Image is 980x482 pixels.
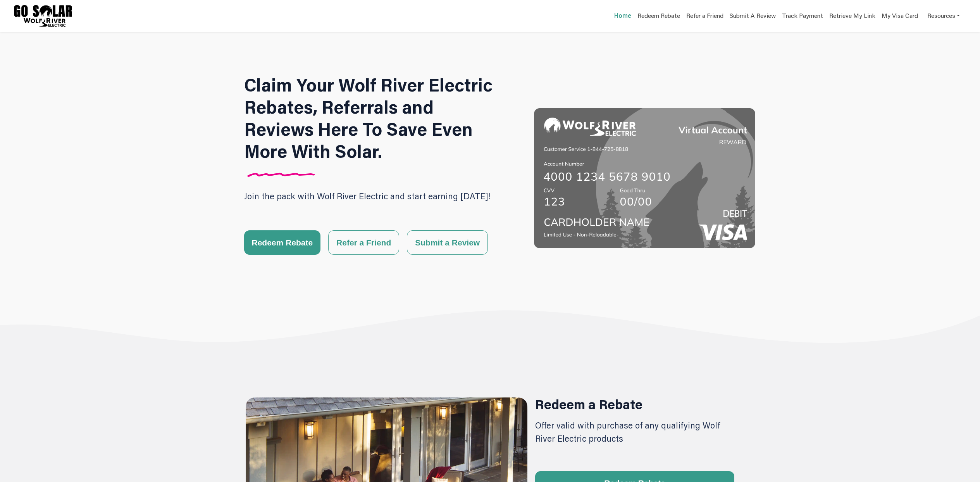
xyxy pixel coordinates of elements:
p: Offer valid with purchase of any qualifying Wolf River Electric products [535,419,734,445]
img: Program logo [14,5,72,27]
a: Retrieve My Link [829,11,875,22]
button: Redeem Rebate [244,230,321,255]
a: My Visa Card [882,8,918,24]
p: Join the pack with Wolf River Electric and start earning [DATE]! [244,188,507,205]
a: Submit A Review [730,11,776,22]
img: Wolf River Electric Hero [534,74,755,283]
button: Submit a Review [407,230,488,255]
a: Home [614,11,631,22]
a: Refer a Friend [686,11,723,22]
a: Resources [927,8,960,24]
button: Refer a Friend [328,230,399,255]
a: Redeem Rebate [637,11,680,22]
img: Divider [244,173,319,177]
h2: Redeem a Rebate [535,397,642,411]
a: Track Payment [782,11,823,22]
h1: Claim Your Wolf River Electric Rebates, Referrals and Reviews Here To Save Even More With Solar. [244,74,507,162]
